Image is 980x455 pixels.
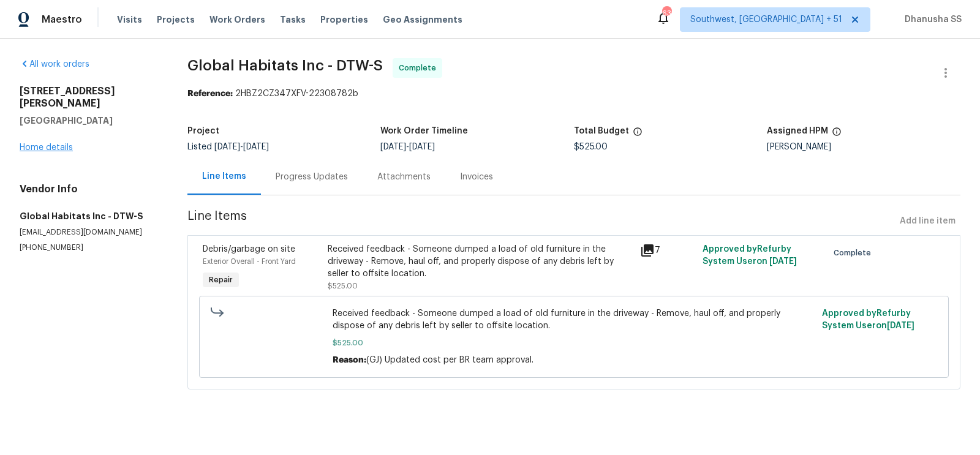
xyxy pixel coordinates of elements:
[633,127,643,143] span: The total cost of line items that have been proposed by Opendoor. This sum includes line items th...
[187,143,269,151] span: Listed
[187,58,383,73] span: Global Habitats Inc - DTW-S
[380,127,468,135] h5: Work Order Timeline
[769,257,797,266] span: [DATE]
[20,227,158,238] p: [EMAIL_ADDRESS][DOMAIN_NAME]
[834,247,876,259] span: Complete
[333,337,815,349] span: $525.00
[767,143,960,151] div: [PERSON_NAME]
[187,89,233,98] b: Reference:
[399,62,441,74] span: Complete
[280,15,306,24] span: Tasks
[333,356,366,364] span: Reason:
[276,171,348,183] div: Progress Updates
[20,115,158,127] h5: [GEOGRAPHIC_DATA]
[377,171,431,183] div: Attachments
[202,170,246,182] div: Line Items
[887,322,914,330] span: [DATE]
[20,60,89,69] a: All work orders
[320,13,368,26] span: Properties
[214,143,269,151] span: -
[243,143,269,151] span: [DATE]
[214,143,240,151] span: [DATE]
[20,143,73,152] a: Home details
[460,171,493,183] div: Invoices
[574,143,608,151] span: $525.00
[640,243,695,258] div: 7
[157,13,195,26] span: Projects
[380,143,406,151] span: [DATE]
[20,183,158,195] h4: Vendor Info
[333,307,815,332] span: Received feedback - Someone dumped a load of old furniture in the driveway - Remove, haul off, an...
[703,245,797,266] span: Approved by Refurby System User on
[42,13,82,26] span: Maestro
[204,274,238,286] span: Repair
[822,309,914,330] span: Approved by Refurby System User on
[20,243,158,253] p: [PHONE_NUMBER]
[203,258,296,265] span: Exterior Overall - Front Yard
[409,143,435,151] span: [DATE]
[20,85,158,110] h2: [STREET_ADDRESS][PERSON_NAME]
[900,13,962,26] span: Dhanusha SS
[328,282,358,290] span: $525.00
[574,127,629,135] h5: Total Budget
[20,210,158,222] h5: Global Habitats Inc - DTW-S
[117,13,142,26] span: Visits
[187,88,960,100] div: 2HBZ2CZ347XFV-22308782b
[662,7,671,20] div: 633
[767,127,828,135] h5: Assigned HPM
[203,245,295,254] span: Debris/garbage on site
[690,13,842,26] span: Southwest, [GEOGRAPHIC_DATA] + 51
[187,127,219,135] h5: Project
[328,243,633,280] div: Received feedback - Someone dumped a load of old furniture in the driveway - Remove, haul off, an...
[832,127,842,143] span: The hpm assigned to this work order.
[209,13,265,26] span: Work Orders
[380,143,435,151] span: -
[187,210,895,233] span: Line Items
[366,356,533,364] span: (GJ) Updated cost per BR team approval.
[383,13,462,26] span: Geo Assignments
